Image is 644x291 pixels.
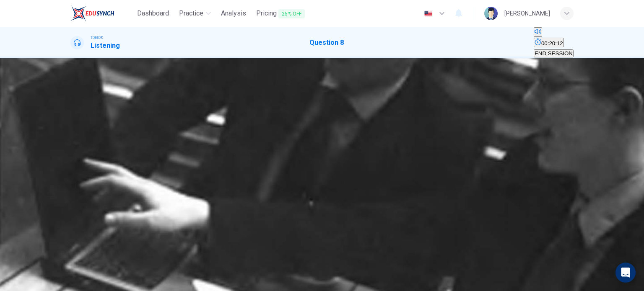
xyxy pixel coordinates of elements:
h1: Listening [91,41,120,51]
button: END SESSION [534,49,574,57]
span: Practice [179,8,203,18]
button: Practice [176,6,214,21]
div: [PERSON_NAME] [504,8,550,18]
span: 00:20:12 [541,40,563,46]
span: 25% OFF [278,9,305,18]
button: Dashboard [134,6,172,21]
button: Pricing25% OFF [253,6,308,21]
img: EduSynch logo [70,5,114,22]
div: Hide [534,38,574,48]
a: Dashboard [134,6,172,21]
div: Open Intercom Messenger [615,263,636,283]
div: Mute [534,27,574,38]
a: Analysis [218,6,249,21]
span: TOEIC® [91,35,103,41]
h1: Question 8 [309,38,344,48]
img: Profile picture [484,7,498,20]
span: Analysis [221,8,246,18]
button: Analysis [218,6,249,21]
span: Dashboard [137,8,169,18]
span: Pricing [256,8,305,19]
span: END SESSION [535,50,573,57]
img: en [423,10,434,17]
button: 00:20:12 [534,38,564,47]
a: EduSynch logo [70,5,134,22]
